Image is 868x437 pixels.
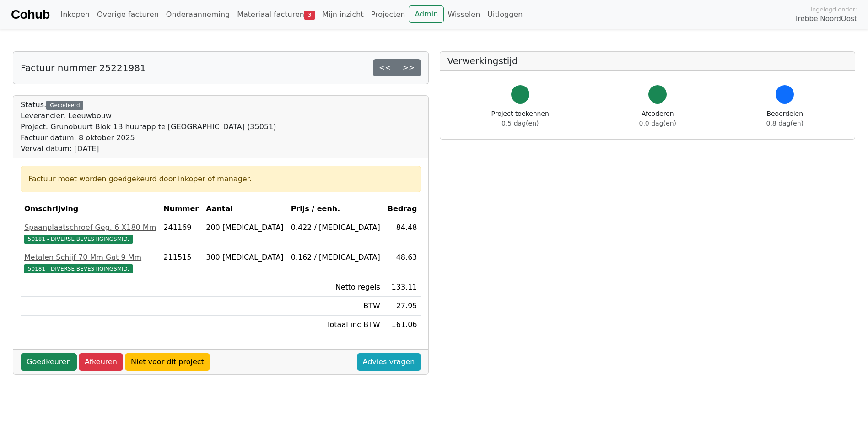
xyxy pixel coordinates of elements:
td: BTW [287,297,384,316]
a: Goedkeuren [21,353,77,371]
div: Beoordelen [766,109,803,128]
td: 84.48 [384,218,421,248]
div: Metalen Schijf 70 Mm Gat 9 Mm [24,252,156,263]
a: Wisselen [444,5,484,24]
td: Netto regels [287,278,384,297]
span: 0.0 dag(en) [639,120,676,127]
div: Status: [21,99,276,154]
div: 200 [MEDICAL_DATA] [206,222,283,233]
a: Metalen Schijf 70 Mm Gat 9 Mm50181 - DIVERSE BEVESTIGINGSMID. [24,252,156,274]
a: Projecten [367,5,409,24]
span: 0.8 dag(en) [766,120,803,127]
div: Verval datum: [DATE] [21,143,276,154]
th: Bedrag [384,200,421,218]
td: Totaal inc BTW [287,316,384,334]
span: Trebbe NoordOost [795,14,857,24]
span: 3 [304,11,315,20]
span: 50181 - DIVERSE BEVESTIGINGSMID. [24,264,133,273]
th: Omschrijving [21,200,160,218]
div: Leverancier: Leeuwbouw [21,110,276,121]
div: 0.422 / [MEDICAL_DATA] [291,222,380,233]
div: Gecodeerd [46,101,83,110]
div: Factuur datum: 8 oktober 2025 [21,132,276,143]
div: Project: Grunobuurt Blok 1B huurapp te [GEOGRAPHIC_DATA] (35051) [21,121,276,132]
a: Spaanplaatschroef Geg. 6 X180 Mm50181 - DIVERSE BEVESTIGINGSMID. [24,222,156,244]
td: 48.63 [384,248,421,278]
a: Advies vragen [357,353,421,371]
h5: Verwerkingstijd [447,55,848,66]
div: Spaanplaatschroef Geg. 6 X180 Mm [24,222,156,233]
th: Aantal [202,200,287,218]
div: Afcoderen [639,109,676,128]
a: >> [397,59,421,76]
a: Mijn inzicht [318,5,367,24]
td: 241169 [160,218,202,248]
h5: Factuur nummer 25221981 [21,62,146,73]
span: 0.5 dag(en) [501,120,539,127]
span: Ingelogd onder: [810,5,857,14]
a: Inkopen [57,5,93,24]
div: 300 [MEDICAL_DATA] [206,252,283,263]
td: 27.95 [384,297,421,316]
a: Overige facturen [93,5,162,24]
a: Cohub [11,4,49,26]
a: Afkeuren [79,353,123,371]
a: Onderaanneming [162,5,233,24]
a: Admin [409,5,444,23]
a: << [373,59,397,76]
th: Nummer [160,200,202,218]
td: 133.11 [384,278,421,297]
div: Factuur moet worden goedgekeurd door inkoper of manager. [28,174,413,185]
div: 0.162 / [MEDICAL_DATA] [291,252,380,263]
a: Niet voor dit project [125,353,210,371]
td: 211515 [160,248,202,278]
th: Prijs / eenh. [287,200,384,218]
span: 50181 - DIVERSE BEVESTIGINGSMID. [24,235,133,244]
a: Materiaal facturen3 [233,5,318,24]
td: 161.06 [384,316,421,334]
div: Project toekennen [491,109,549,128]
a: Uitloggen [484,5,526,24]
